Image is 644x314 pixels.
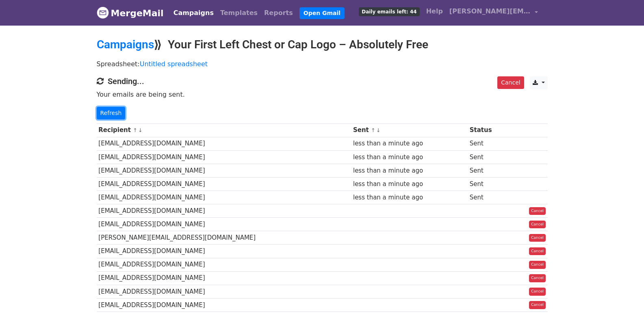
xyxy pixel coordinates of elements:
td: [EMAIL_ADDRESS][DOMAIN_NAME] [97,258,351,271]
a: Cancel [529,247,546,256]
span: [PERSON_NAME][EMAIL_ADDRESS][DOMAIN_NAME] [449,6,531,16]
div: less than a minute ago [353,153,466,162]
div: less than a minute ago [353,139,466,148]
a: Cancel [529,274,546,282]
td: Sent [468,150,509,164]
a: Reports [261,5,296,21]
td: [EMAIL_ADDRESS][DOMAIN_NAME] [97,245,351,258]
a: Cancel [529,261,546,269]
a: Cancel [529,288,546,296]
a: Untitled spreadsheet [140,60,208,68]
div: less than a minute ago [353,180,466,189]
td: [EMAIL_ADDRESS][DOMAIN_NAME] [97,177,351,191]
th: Recipient [97,123,351,137]
a: ↑ [133,127,137,133]
td: [EMAIL_ADDRESS][DOMAIN_NAME] [97,298,351,312]
td: Sent [468,177,509,191]
a: Help [423,3,446,19]
th: Status [468,123,509,137]
a: Cancel [529,234,546,242]
td: [EMAIL_ADDRESS][DOMAIN_NAME] [97,191,351,204]
img: MergeMail logo [97,6,109,19]
td: [PERSON_NAME][EMAIL_ADDRESS][DOMAIN_NAME] [97,231,351,245]
a: Open Gmail [299,7,345,19]
th: Sent [351,123,468,137]
a: ↓ [376,127,381,133]
a: [PERSON_NAME][EMAIL_ADDRESS][DOMAIN_NAME] [446,3,541,22]
a: Daily emails left: 44 [356,3,423,19]
a: Cancel [529,221,546,229]
a: Cancel [529,301,546,309]
a: Refresh [97,107,126,119]
h2: ⟫ Your First Left Chest or Cap Logo – Absolutely Free [97,38,548,52]
a: Templates [217,5,261,21]
td: Sent [468,164,509,177]
td: [EMAIL_ADDRESS][DOMAIN_NAME] [97,164,351,177]
td: Sent [468,137,509,150]
a: Campaigns [170,5,217,21]
p: Spreadsheet: [97,60,548,68]
a: ↓ [138,127,143,133]
td: [EMAIL_ADDRESS][DOMAIN_NAME] [97,218,351,231]
a: Cancel [529,207,546,215]
td: [EMAIL_ADDRESS][DOMAIN_NAME] [97,204,351,218]
a: MergeMail [97,4,164,22]
td: [EMAIL_ADDRESS][DOMAIN_NAME] [97,137,351,150]
td: [EMAIL_ADDRESS][DOMAIN_NAME] [97,150,351,164]
a: ↑ [371,127,375,133]
p: Your emails are being sent. [97,90,548,99]
div: less than a minute ago [353,193,466,202]
td: [EMAIL_ADDRESS][DOMAIN_NAME] [97,285,351,298]
td: [EMAIL_ADDRESS][DOMAIN_NAME] [97,271,351,285]
div: less than a minute ago [353,166,466,175]
td: Sent [468,191,509,204]
a: Cancel [497,76,524,89]
a: Campaigns [97,38,154,51]
span: Daily emails left: 44 [359,7,419,16]
h4: Sending... [97,76,548,86]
